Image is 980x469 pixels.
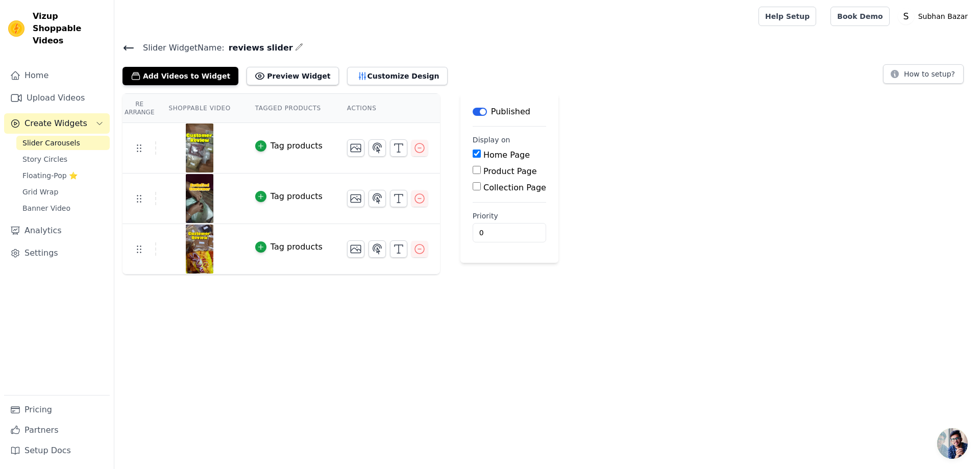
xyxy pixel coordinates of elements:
div: Edit Name [295,41,303,55]
a: Home [4,65,110,86]
a: Partners [4,420,110,440]
a: Floating-Pop ⭐ [16,168,110,183]
a: How to setup? [883,71,964,81]
p: Published [491,106,530,118]
th: Actions [335,94,440,123]
img: Vizup [8,20,24,37]
button: Change Thumbnail [347,190,364,207]
button: Change Thumbnail [347,139,364,157]
p: Subhan Bazar [914,7,972,26]
legend: Display on [473,135,510,145]
a: Banner Video [16,201,110,215]
button: Change Thumbnail [347,240,364,258]
a: Upload Videos [4,88,110,108]
span: Story Circles [22,154,67,164]
a: Story Circles [16,152,110,166]
img: tn-10847620b6c04f18a0a923fd66767bef.png [185,124,214,172]
a: Help Setup [758,7,816,26]
div: Tag products [271,241,323,253]
label: Home Page [483,150,530,160]
a: Pricing [4,400,110,420]
a: Book Demo [830,7,889,26]
button: Tag products [255,140,323,152]
text: S [903,11,909,21]
span: Create Widgets [24,117,87,130]
a: Grid Wrap [16,185,110,199]
label: Priority [473,211,546,221]
button: Add Videos to Widget [122,67,238,85]
button: How to setup? [883,64,964,84]
span: Vizup Shoppable Videos [33,10,106,47]
button: Preview Widget [247,67,338,85]
span: Slider Widget Name: [135,42,225,54]
img: tn-a36890c5202044198b0f93d245185326.png [185,225,214,274]
img: tn-ed5a4b79eb914aad8dee93a727ae9dfa.png [185,174,214,223]
button: Create Widgets [4,113,110,134]
div: Tag products [271,140,323,152]
span: reviews slider [225,42,293,54]
a: Analytics [4,220,110,241]
span: Floating-Pop ⭐ [22,170,78,181]
a: Open chat [937,428,968,459]
div: Tag products [271,190,323,203]
label: Collection Page [483,183,546,192]
a: Setup Docs [4,440,110,461]
button: S Subhan Bazar [898,7,972,26]
a: Slider Carousels [16,136,110,150]
th: Re Arrange [122,94,156,123]
a: Settings [4,243,110,263]
th: Tagged Products [243,94,335,123]
span: Banner Video [22,203,70,213]
th: Shoppable Video [156,94,242,123]
span: Slider Carousels [22,138,80,148]
button: Tag products [255,190,323,203]
span: Grid Wrap [22,187,58,197]
label: Product Page [483,166,537,176]
button: Tag products [255,241,323,253]
button: Customize Design [347,67,448,85]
